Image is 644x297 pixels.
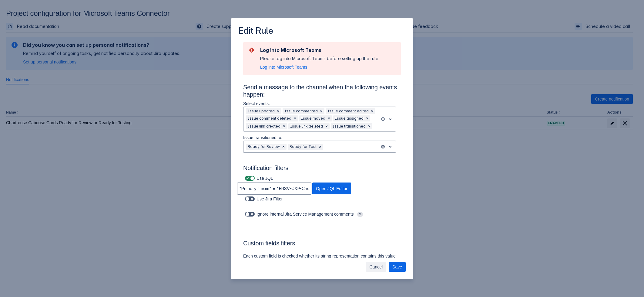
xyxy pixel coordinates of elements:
div: Ready for Review [246,144,280,150]
div: Use JQL [243,174,283,183]
span: Clear [276,109,281,114]
input: Enter JQL [237,183,311,194]
h3: Send a message to the channel when the following events happen: [243,84,401,101]
div: Remove Issue moved [326,115,332,121]
div: Issue commented [283,108,318,114]
button: Log into Microsoft Teams [260,64,307,70]
span: Clear [281,144,286,149]
h3: Notification filters [243,164,401,174]
div: Remove Issue link created [281,123,287,129]
div: Issue link created [246,123,281,129]
button: clear [381,117,385,121]
div: Ignore internal Jira Service Management comments [243,210,389,218]
div: Issue assigned [333,115,364,121]
div: Use Jira Filter [243,195,291,203]
div: Remove Ready for Review [280,144,287,150]
span: Clear [370,109,375,114]
span: Open JQL Editor [316,183,347,194]
span: open [387,143,394,150]
h3: Edit Rule [238,26,273,37]
div: Issue link deleted [288,123,324,129]
span: ? [357,212,363,217]
div: Remove Issue updated [275,108,281,114]
span: Clear [282,124,287,129]
div: Remove Issue transitioned [366,123,372,129]
button: clear [381,144,385,149]
div: Remove Issue assigned [364,115,370,121]
span: Clear [318,144,323,149]
div: Issue comment edited [326,108,369,114]
div: Please log into Microsoft Teams before setting up the rule. [260,56,379,62]
span: Clear [319,109,324,114]
div: Remove Issue commented [318,108,324,114]
p: Each custom field is checked whether its string representation contains this value (AND condition... [243,253,401,265]
div: Issue transitioned [331,123,366,129]
button: Open JQL Editor [312,183,351,194]
div: Remove Issue comment edited [369,108,375,114]
span: Clear [327,116,331,121]
div: Ready for Test [288,144,317,150]
span: Clear [324,124,329,129]
div: Remove Ready for Test [317,144,323,150]
span: error [248,46,255,54]
div: Issue updated [246,108,275,114]
span: Clear [365,116,370,121]
p: Select events. [243,101,396,107]
div: Issue moved [299,115,326,121]
span: Clear [367,124,372,129]
button: Save [389,262,406,272]
p: Issue transitioned to: [243,135,396,141]
span: Save [392,262,402,272]
span: open [387,115,394,123]
span: Clear [293,116,297,121]
h3: Custom fields filters [243,240,401,249]
span: Cancel [369,262,383,272]
div: Remove Issue link deleted [324,123,330,129]
button: Cancel [366,262,386,272]
div: Remove Issue comment deleted [292,115,298,121]
div: Issue comment deleted [246,115,292,121]
h2: Log into Microsoft Teams [260,47,379,53]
